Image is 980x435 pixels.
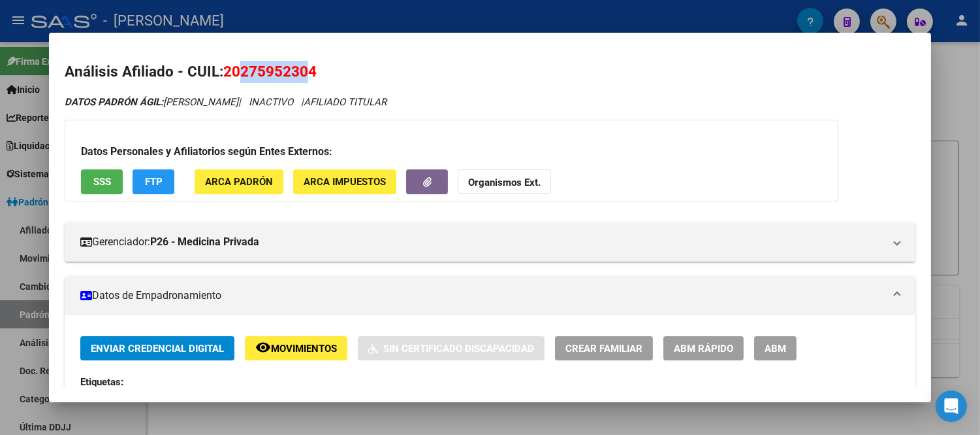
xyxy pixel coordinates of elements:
h2: Análisis Afiliado - CUIL: [65,61,915,83]
strong: P26 - Medicina Privada [150,234,259,250]
mat-icon: remove_red_eye [255,339,271,355]
mat-panel-title: Gerenciador: [80,234,884,250]
h3: Datos Personales y Afiliatorios según Entes Externos: [81,144,822,160]
span: Movimientos [271,343,337,355]
mat-expansion-panel-header: Gerenciador:P26 - Medicina Privada [65,222,915,262]
button: FTP [133,169,174,194]
span: AFILIADO TITULAR [304,96,387,108]
span: ARCA Impuestos [304,177,386,188]
i: | INACTIVO | [65,96,387,108]
span: Crear Familiar [565,343,642,355]
button: Sin Certificado Discapacidad [358,336,545,360]
div: Open Intercom Messenger [936,391,967,422]
mat-panel-title: Datos de Empadronamiento [80,288,884,304]
button: Organismos Ext. [458,169,551,194]
mat-expansion-panel-header: Datos de Empadronamiento [65,276,915,315]
button: Movimientos [245,336,347,360]
span: SSS [93,177,111,188]
button: ARCA Impuestos [293,169,396,194]
strong: Organismos Ext. [468,177,541,189]
span: [PERSON_NAME] [65,96,238,108]
button: ABM Rápido [663,336,744,360]
button: ABM [754,336,797,360]
span: Enviar Credencial Digital [91,343,224,355]
span: FTP [145,177,163,188]
span: Sin Certificado Discapacidad [383,343,534,355]
button: Enviar Credencial Digital [80,336,234,360]
strong: Etiquetas: [80,376,123,388]
button: SSS [81,169,123,194]
span: ARCA Padrón [205,177,273,188]
button: ARCA Padrón [195,169,283,194]
span: ABM [765,343,786,355]
button: Crear Familiar [555,336,653,360]
span: ABM Rápido [674,343,733,355]
span: 20275952304 [223,63,317,80]
strong: DATOS PADRÓN ÁGIL: [65,96,163,108]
